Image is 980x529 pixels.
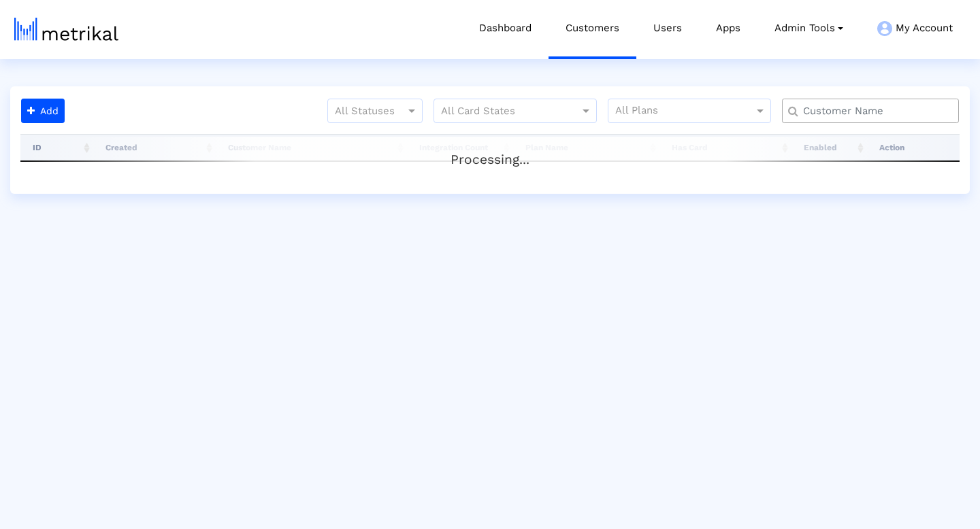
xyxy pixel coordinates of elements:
input: All Card States [441,103,565,120]
th: Plan Name [513,134,659,161]
img: my-account-menu-icon.png [877,21,892,36]
th: Created [93,134,216,161]
th: Has Card [659,134,791,161]
th: ID [20,134,93,161]
th: Action [867,134,960,161]
button: Add [21,99,65,123]
input: All Plans [615,103,756,120]
input: Customer Name [794,104,953,118]
th: Enabled [791,134,867,161]
th: Integration Count [407,134,513,161]
th: Customer Name [216,134,407,161]
div: Processing... [20,137,960,164]
img: metrical-logo-light.png [14,18,118,41]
